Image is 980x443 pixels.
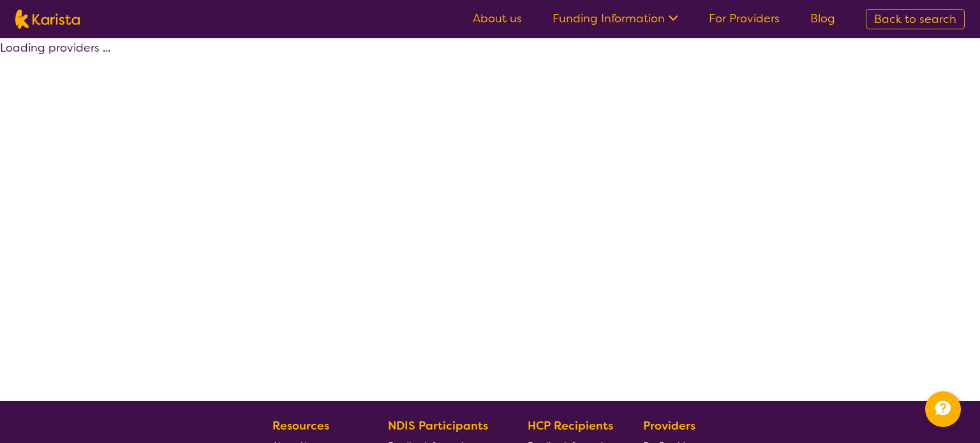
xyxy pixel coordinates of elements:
button: Channel Menu [925,391,961,427]
b: Resources [272,418,329,433]
b: HCP Recipients [528,418,613,433]
a: Blog [810,11,835,26]
a: Funding Information [553,11,678,26]
a: Back to search [866,9,965,29]
b: NDIS Participants [388,418,488,433]
a: For Providers [709,11,780,26]
b: Providers [643,418,695,433]
img: Karista logo [15,10,80,29]
span: Back to search [874,11,956,27]
a: About us [473,11,522,26]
